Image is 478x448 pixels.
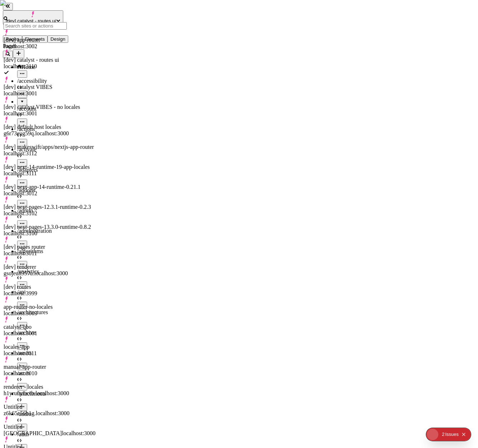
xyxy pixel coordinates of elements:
[4,144,95,150] div: [dev] makeswift/apps/nextjs-app-router
[4,124,95,130] div: [dev] default host locales
[4,63,95,70] div: localhost:3110
[4,270,95,277] div: gsojeuh957u.localhost:3000
[4,404,95,410] div: Untitled
[4,84,95,90] div: [dev] catalyst VIBES
[4,164,95,170] div: [dev] next-14-runtime-19-app-locales
[4,244,95,250] div: [dev] pages router
[4,344,95,350] div: locales-app
[4,130,95,137] div: g6r73eug59q.localhost:3000
[4,310,95,317] div: localhost:3003
[4,230,95,237] div: localhost:3100
[4,304,95,310] div: app-router-no-locales
[4,57,95,63] div: [dev] catalyst - routes ui
[4,330,95,337] div: localhost:3001
[4,150,95,157] div: localhost:3112
[4,290,95,297] div: localhost:3999
[4,104,95,110] div: [dev] catalyst VIBES - no locales
[4,424,95,430] div: Untitled
[4,224,95,230] div: [dev] next-pages-13.3.0-runtime-0.8.2
[4,324,95,330] div: catalyst-qbo
[4,204,95,210] div: [dev] next-pages-12.3.1-runtime-0.2.3
[4,90,95,97] div: localhost:3001
[4,250,95,257] div: localhost:3011
[4,284,95,290] div: [dev] routes
[4,37,95,43] div: [dev] app router
[4,384,95,390] div: renderer - locales
[4,430,95,437] div: [GEOGRAPHIC_DATA]localhost:3000
[4,390,95,397] div: h1yru0y8xxb.localhost:3000
[4,350,95,357] div: localhost:3111
[4,370,95,377] div: localhost:3010
[4,364,95,370] div: manual-app-router
[4,210,95,217] div: localhost:3102
[4,170,95,177] div: localhost:3111
[4,22,67,30] input: Search sites or actions
[4,184,95,190] div: [dev] next-app-14-runtime-0.21.1
[4,264,95,270] div: [dev] renderer
[4,43,95,50] div: localhost:3002
[4,410,95,417] div: z6k65e56b1g.localhost:3000
[4,190,95,197] div: localhost:3012
[4,110,95,117] div: localhost:3001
